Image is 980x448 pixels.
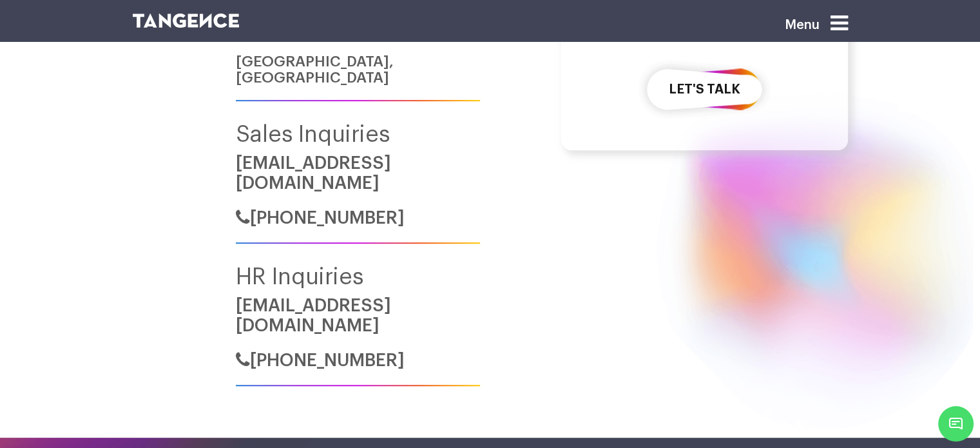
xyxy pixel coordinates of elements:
a: [PHONE_NUMBER] [236,351,405,369]
h6: [GEOGRAPHIC_DATA], [GEOGRAPHIC_DATA] [236,54,480,86]
h4: Sales Inquiries [236,122,480,147]
span: [PHONE_NUMBER] [250,351,405,369]
img: logo SVG [133,14,240,28]
span: Chat Widget [938,406,974,442]
a: [EMAIL_ADDRESS][DOMAIN_NAME] [236,297,391,335]
h4: HR Inquiries [236,264,480,289]
button: let's talk [637,52,772,126]
a: [PHONE_NUMBER] [236,209,405,227]
a: [EMAIL_ADDRESS][DOMAIN_NAME] [236,154,391,192]
span: [PHONE_NUMBER] [250,209,405,227]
